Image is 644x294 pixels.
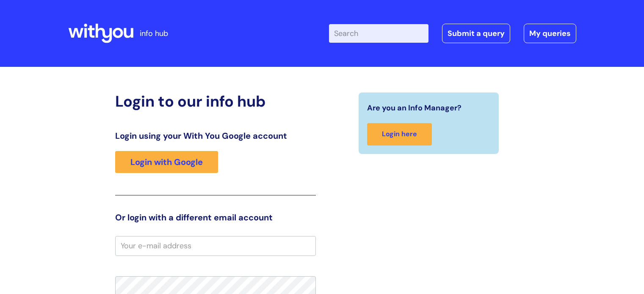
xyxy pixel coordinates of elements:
[115,236,316,256] input: Your e-mail address
[140,27,168,40] p: info hub
[115,131,316,141] h3: Login using your With You Google account
[329,24,428,43] input: Search
[115,151,218,173] a: Login with Google
[115,92,316,110] h2: Login to our info hub
[442,24,510,43] a: Submit a query
[524,24,576,43] a: My queries
[367,123,432,146] a: Login here
[367,101,462,115] span: Are you an Info Manager?
[115,212,316,223] h3: Or login with a different email account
